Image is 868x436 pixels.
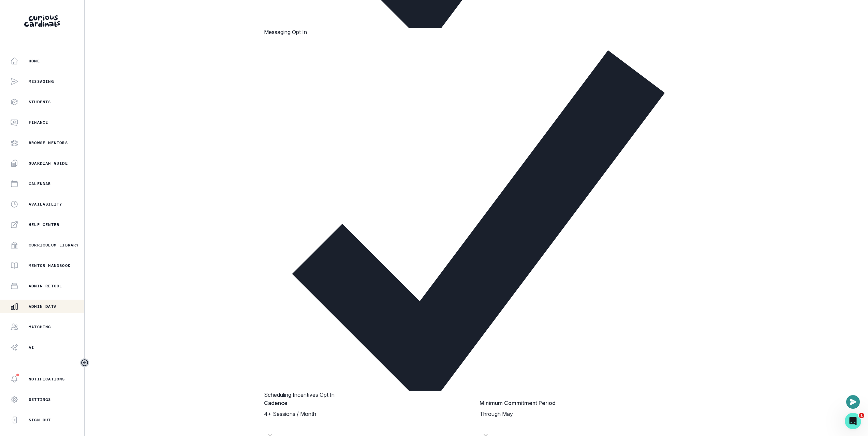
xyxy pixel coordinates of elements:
[24,15,60,27] img: Curious Cardinals Logo
[29,242,79,248] p: Curriculum Library
[480,399,686,407] label: Minimum Commitment Period
[29,140,68,146] p: Browse Mentors
[480,410,690,418] div: Through May
[29,58,40,64] p: Home
[29,99,51,105] p: Students
[264,29,307,35] span: Messaging Opt In
[29,304,57,309] p: Admin Data
[29,161,68,166] p: Guardian Guide
[264,391,335,398] span: Scheduling Incentives Opt In
[80,358,89,367] button: Toggle sidebar
[29,222,59,227] p: Help Center
[29,263,71,268] p: Mentor Handbook
[264,410,474,418] div: 4+ Sessions / Month
[859,413,864,418] span: 1
[29,324,51,330] p: Matching
[264,399,470,407] label: Cadence
[29,120,48,125] p: Finance
[29,181,51,186] p: Calendar
[29,283,62,289] p: Admin Retool
[29,79,54,84] p: Messaging
[846,395,860,409] button: Open or close messaging widget
[29,345,34,350] p: AI
[29,417,51,423] p: Sign Out
[29,397,51,402] p: Settings
[845,413,861,429] iframe: Intercom live chat
[29,376,65,382] p: Notifications
[29,201,62,207] p: Availability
